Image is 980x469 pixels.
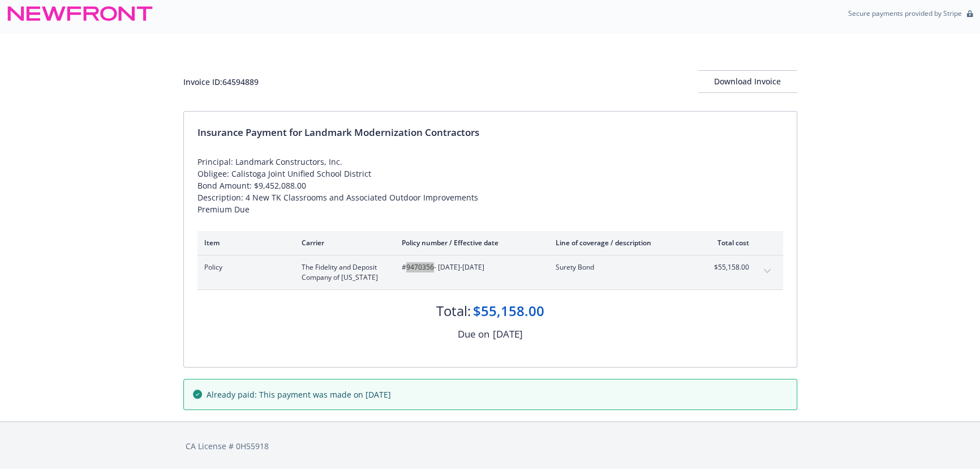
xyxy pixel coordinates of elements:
[302,262,384,283] span: The Fidelity and Deposit Company of [US_STATE]
[183,76,259,88] div: Invoice ID: 64594889
[436,301,471,321] div: Total:
[556,262,689,272] span: Surety Bond
[207,389,391,400] span: Already paid: This payment was made on [DATE]
[473,301,544,321] div: $55,158.00
[302,238,384,248] div: Carrier
[848,8,962,18] p: Secure payments provided by Stripe
[402,262,538,272] span: #9470356 - [DATE]-[DATE]
[402,238,538,248] div: Policy number / Effective date
[204,262,283,272] span: Policy
[698,71,797,92] div: Download Invoice
[493,327,523,342] div: [DATE]
[204,238,283,248] div: Item
[758,262,776,280] button: expand content
[458,327,489,342] div: Due on
[186,440,795,452] div: CA License # 0H55918
[707,262,749,272] span: $55,158.00
[197,156,783,215] div: Principal: Landmark Constructors, Inc. Obligee: Calistoga Joint Unified School District Bond Amou...
[556,238,689,248] div: Line of coverage / description
[197,125,783,140] div: Insurance Payment for Landmark Modernization Contractors
[707,238,749,248] div: Total cost
[197,255,783,289] div: PolicyThe Fidelity and Deposit Company of [US_STATE]#9470356- [DATE]-[DATE]Surety Bond$55,158.00e...
[698,70,797,93] button: Download Invoice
